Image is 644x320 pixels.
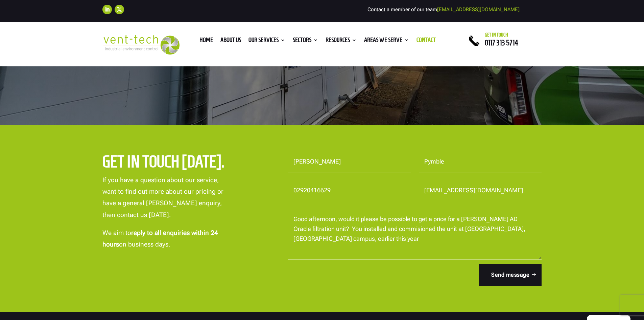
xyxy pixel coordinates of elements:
a: Home [199,38,213,45]
a: Sectors [293,38,318,45]
h2: Get in touch [DATE]. [102,151,243,175]
a: [EMAIL_ADDRESS][DOMAIN_NAME] [437,6,520,13]
span: on business days. [119,240,170,248]
button: Send message [479,264,542,286]
span: We aim to [102,229,131,237]
span: Contact a member of our team [367,6,520,13]
span: Get in touch [485,32,508,38]
a: About us [220,38,241,45]
a: Contact [416,38,436,45]
input: First Name [288,151,411,172]
img: 2023-09-27T08_35_16.549ZVENT-TECH---Clear-background [102,35,180,55]
input: Your Phone [288,180,411,201]
strong: reply to all enquiries within 24 hours [102,229,218,248]
a: Follow on X [115,5,124,14]
input: Email Address [419,180,542,201]
a: Follow on LinkedIn [102,5,112,14]
span: If you have a question about our service, want to find out more about our pricing or have a gener... [102,176,223,219]
a: 0117 313 5714 [485,39,518,47]
a: Areas We Serve [364,38,409,45]
input: Last Name [419,151,542,172]
a: Our Services [248,38,285,45]
a: Resources [326,38,357,45]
